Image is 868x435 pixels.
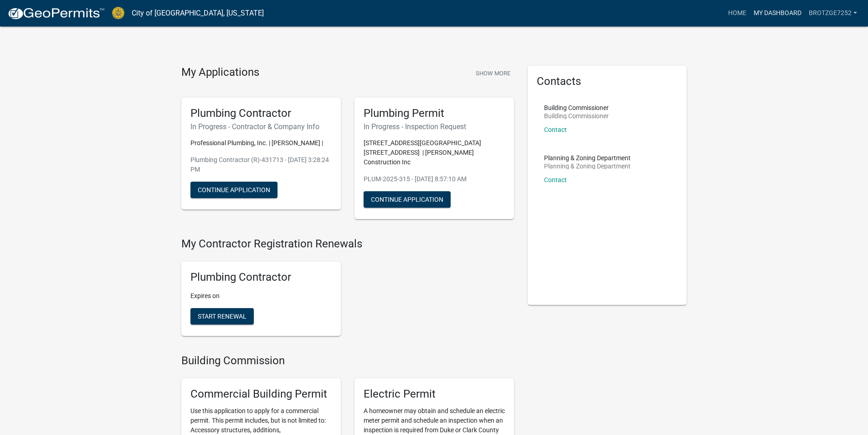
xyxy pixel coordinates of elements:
[364,122,505,131] h6: In Progress - Inspection Request
[190,182,277,198] button: Continue Application
[181,66,259,79] h4: My Applications
[364,138,505,167] p: [STREET_ADDRESS][GEOGRAPHIC_DATA][STREET_ADDRESS] | [PERSON_NAME] Construction Inc
[190,271,332,284] h5: Plumbing Contractor
[198,313,247,320] span: Start Renewal
[544,105,609,111] p: Building Commissioner
[190,308,254,325] button: Start Renewal
[132,5,264,21] a: City of [GEOGRAPHIC_DATA], [US_STATE]
[190,107,332,120] h5: Plumbing Contractor
[472,66,514,81] button: Show More
[544,176,567,183] a: Contact
[190,138,332,148] p: Professional Plumbing, Inc. | [PERSON_NAME] |
[112,7,124,19] img: City of Jeffersonville, Indiana
[544,113,609,119] p: Building Commissioner
[190,388,332,401] h5: Commercial Building Permit
[750,5,805,22] a: My Dashboard
[364,191,451,208] button: Continue Application
[190,155,332,174] p: Plumbing Contractor (R)-431713 - [DATE] 3:28:24 PM
[181,354,514,367] h4: Building Commission
[544,163,631,169] p: Planning & Zoning Department
[537,75,678,88] h5: Contacts
[805,5,861,22] a: Brotzge7252
[364,107,505,120] h5: Plumbing Permit
[181,237,514,343] wm-registration-list-section: My Contractor Registration Renewals
[190,291,332,301] p: Expires on
[544,155,631,161] p: Planning & Zoning Department
[364,388,505,401] h5: Electric Permit
[544,126,567,133] a: Contact
[724,5,750,22] a: Home
[181,237,514,251] h4: My Contractor Registration Renewals
[190,122,332,131] h6: In Progress - Contractor & Company Info
[364,174,505,184] p: PLUM-2025-315 - [DATE] 8:57:10 AM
